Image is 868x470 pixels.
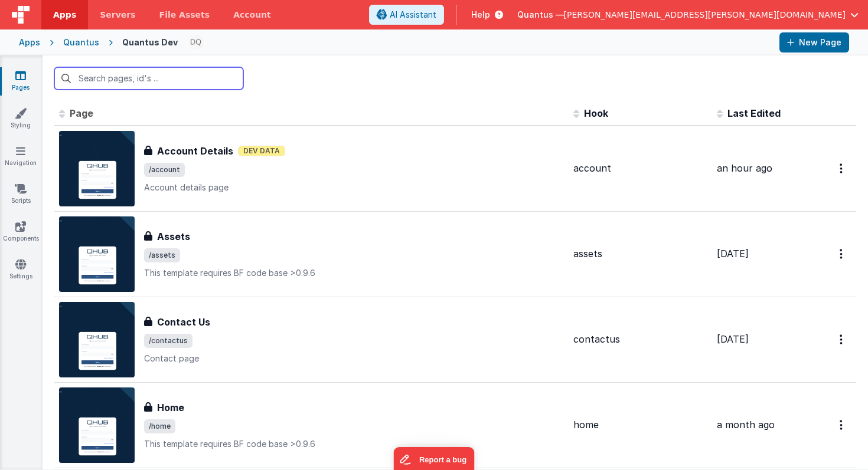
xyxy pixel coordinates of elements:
span: /account [144,163,185,177]
span: /contactus [144,334,192,348]
button: Options [833,413,851,437]
img: 1021820d87a3b39413df04cdda3ae7ec [188,34,204,51]
p: Contact page [144,353,564,364]
span: /home [144,419,175,433]
span: Dev Data [238,146,285,156]
p: Account details page [144,182,564,193]
input: Search pages, id's ... [54,67,243,90]
span: Servers [100,9,135,21]
h3: Contact Us [157,315,210,329]
button: Options [833,327,851,351]
button: Options [833,242,851,266]
button: Quantus — [PERSON_NAME][EMAIL_ADDRESS][PERSON_NAME][DOMAIN_NAME] [517,9,859,21]
p: This template requires BF code base >0.9.6 [144,438,564,450]
div: assets [573,247,707,261]
div: Quantus Dev [122,37,178,48]
p: This template requires BF code base >0.9.6 [144,267,564,279]
div: Apps [19,37,40,48]
span: Help [471,9,490,21]
div: account [573,162,707,175]
span: [DATE] [717,248,749,259]
span: File Assets [159,9,210,21]
h3: Assets [157,229,190,244]
h3: Home [157,400,184,415]
div: contactus [573,333,707,346]
span: [DATE] [717,333,749,345]
h3: Account Details [157,144,233,158]
span: a month ago [717,419,775,430]
div: Quantus [63,37,99,48]
span: Page [70,107,93,119]
span: Last Edited [727,107,781,119]
span: Apps [53,9,76,21]
span: Hook [584,107,608,119]
span: Quantus — [517,9,564,21]
span: AI Assistant [390,9,436,21]
button: New Page [779,32,849,52]
div: home [573,418,707,432]
span: an hour ago [717,162,772,174]
span: [PERSON_NAME][EMAIL_ADDRESS][PERSON_NAME][DOMAIN_NAME] [564,9,846,21]
span: /assets [144,248,180,262]
button: AI Assistant [369,5,444,25]
button: Options [833,156,851,180]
